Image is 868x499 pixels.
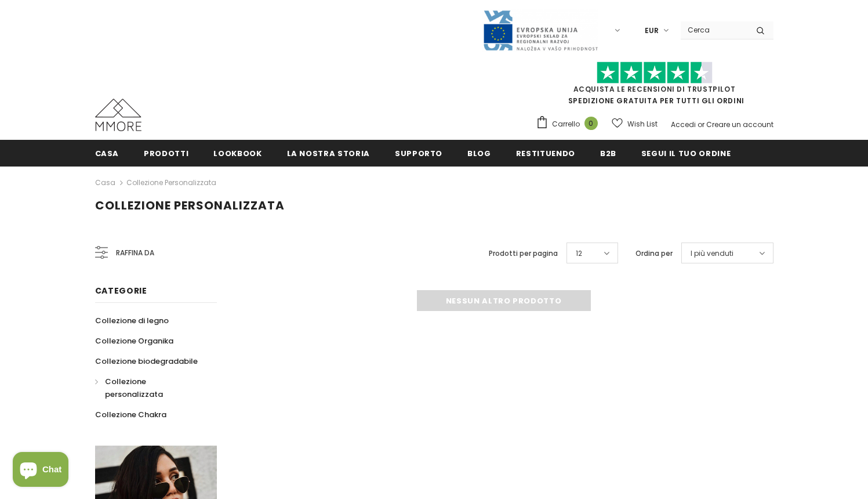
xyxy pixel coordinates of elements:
[95,409,166,420] span: Collezione Chakra
[691,248,733,259] span: I più venduti
[489,248,558,259] label: Prodotti per pagina
[516,148,575,159] span: Restituendo
[95,404,166,425] a: Collezione Chakra
[600,148,616,159] span: B2B
[516,140,575,166] a: Restituendo
[576,248,582,259] span: 12
[482,9,598,52] img: Javni Razpis
[600,140,616,166] a: B2B
[681,21,747,38] input: Search Site
[95,148,119,159] span: Casa
[482,25,598,35] a: Javni Razpis
[287,148,370,159] span: La nostra storia
[144,148,188,159] span: Prodotti
[95,315,169,326] span: Collezione di legno
[597,62,713,84] img: Fidati di Pilot Stars
[213,140,262,166] a: Lookbook
[95,356,198,367] span: Collezione biodegradabile
[95,371,204,404] a: Collezione personalizzata
[536,67,773,106] span: SPEDIZIONE GRATUITA PER TUTTI GLI ORDINI
[627,118,658,130] span: Wish List
[213,148,262,159] span: Lookbook
[95,99,141,131] img: Casi MMORE
[641,140,731,166] a: Segui il tuo ordine
[706,120,773,129] a: Creare un account
[395,148,442,159] span: supporto
[612,114,658,134] a: Wish List
[116,247,154,259] span: Raffina da
[671,120,696,129] a: Accedi
[635,248,673,259] label: Ordina per
[573,84,736,94] a: Acquista le recensioni di TrustPilot
[95,331,173,351] a: Collezione Organika
[9,452,72,490] inbox-online-store-chat: Shopify online store chat
[698,120,704,129] span: or
[467,148,491,159] span: Blog
[641,148,731,159] span: Segui il tuo ordine
[95,285,147,296] span: Categorie
[95,176,115,190] a: Casa
[95,140,119,166] a: Casa
[552,118,580,130] span: Carrello
[287,140,370,166] a: La nostra storia
[95,197,285,214] span: Collezione personalizzata
[126,178,216,187] a: Collezione personalizzata
[584,117,598,130] span: 0
[144,140,188,166] a: Prodotti
[467,140,491,166] a: Blog
[395,140,442,166] a: supporto
[645,25,659,37] span: EUR
[536,115,604,133] a: Carrello 0
[95,310,169,331] a: Collezione di legno
[95,335,173,346] span: Collezione Organika
[95,351,198,371] a: Collezione biodegradabile
[105,376,163,400] span: Collezione personalizzata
